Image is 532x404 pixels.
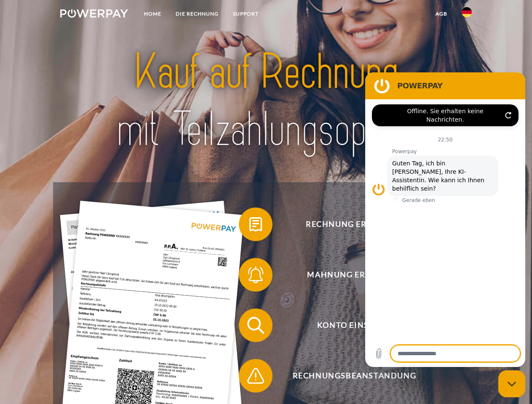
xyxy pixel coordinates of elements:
[251,207,457,241] span: Rechnung erhalten?
[251,258,457,292] span: Mahnung erhalten?
[239,207,458,241] button: Rechnung erhalten?
[245,365,266,386] img: qb_warning.svg
[226,6,266,21] a: SUPPORT
[365,72,525,367] iframe: Messaging-Fenster
[251,308,457,342] span: Konto einsehen
[251,359,457,393] span: Rechnungsbeanstandung
[239,359,458,393] button: Rechnungsbeanstandung
[80,40,452,161] img: title-powerpay_de.svg
[245,214,266,235] img: qb_bill.svg
[245,315,266,336] img: qb_search.svg
[462,7,472,17] img: de
[245,264,266,285] img: qb_bell.svg
[168,6,226,21] a: DIE RECHNUNG
[498,370,525,397] iframe: Schaltfläche zum Öffnen des Messaging-Fensters; Konversation läuft
[239,308,458,342] button: Konto einsehen
[428,6,454,21] a: agb
[60,9,128,18] img: logo-powerpay-white.svg
[239,258,458,292] button: Mahnung erhalten?
[137,6,168,21] a: Home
